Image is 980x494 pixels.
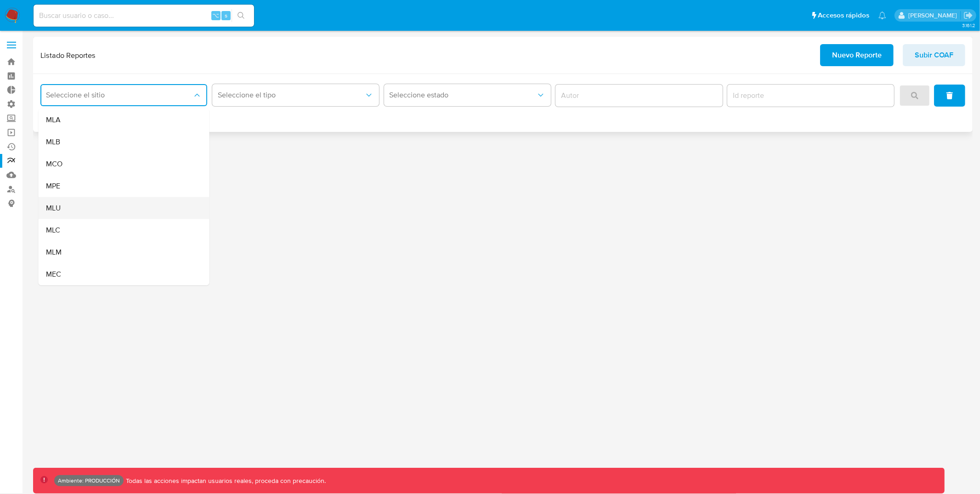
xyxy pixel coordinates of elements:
[34,10,254,22] input: Buscar usuario o caso...
[878,11,886,19] a: Notificaciones
[908,11,960,20] p: ramiro.carbonell@mercadolibre.com.co
[232,9,250,22] button: search-icon
[225,11,227,20] span: s
[124,477,326,485] p: Todas las acciones impactan usuarios reales, proceda con precaución.
[818,11,869,20] span: Accesos rápidos
[212,11,219,20] span: ⌥
[963,11,973,20] a: Salir
[58,479,120,483] p: Ambiente: PRODUCCIÓN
